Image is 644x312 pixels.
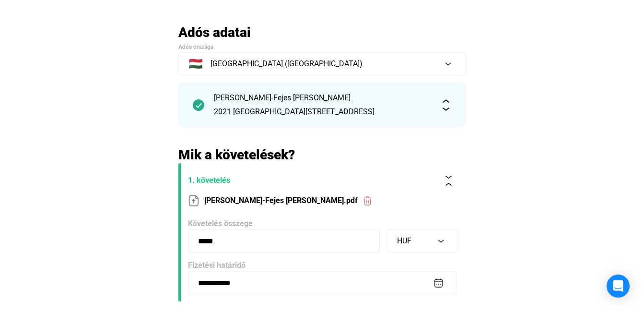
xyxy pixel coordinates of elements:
[214,92,431,104] div: [PERSON_NAME]-Fejes [PERSON_NAME]
[188,175,435,186] span: 1. követelés
[188,261,246,270] span: Fizetési határidő
[178,44,213,50] span: Adós országa
[387,229,459,252] button: HUF
[397,236,411,245] span: HUF
[188,219,253,228] span: Követelés összege
[439,170,459,191] button: collapse
[178,52,466,75] button: 🇭🇺[GEOGRAPHIC_DATA] ([GEOGRAPHIC_DATA])
[440,99,452,111] img: expand
[211,58,363,70] span: [GEOGRAPHIC_DATA] ([GEOGRAPHIC_DATA])
[444,176,454,186] img: collapse
[188,195,199,206] img: upload-paper
[358,191,378,211] button: trash-red
[607,275,630,298] div: Open Intercom Messenger
[178,146,466,163] h2: Mik a követelések?
[204,195,358,206] span: [PERSON_NAME]-Fejes [PERSON_NAME].pdf
[214,106,431,118] div: 2021 [GEOGRAPHIC_DATA][STREET_ADDRESS]
[178,24,466,41] h2: Adós adatai
[363,196,373,206] img: trash-red
[188,58,203,70] span: 🇭🇺
[193,99,204,111] img: checkmark-darker-green-circle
